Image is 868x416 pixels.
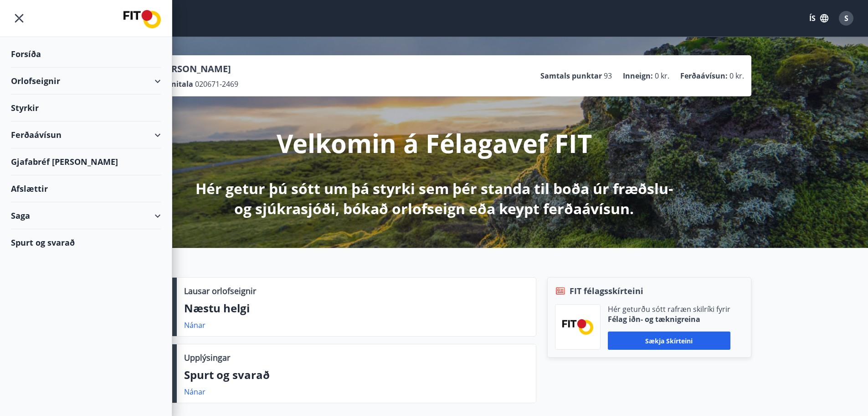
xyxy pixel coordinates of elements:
[608,314,730,324] p: Félag iðn- og tæknigreina
[184,285,256,297] p: Lausar orlofseignir
[11,202,161,229] div: Saga
[11,68,161,95] div: Orlofseignir
[570,285,643,297] span: FIT félagsskírteini
[184,320,205,330] a: Nánar
[195,79,238,89] span: 020671-2469
[655,71,669,81] span: 0 kr.
[562,319,593,334] img: FPQVkF9lTnNbbaRSFyT17YYeljoOGk5m51IhT0bO.png
[729,71,744,81] span: 0 kr.
[184,300,529,316] p: Næstu helgi
[604,71,612,81] span: 93
[11,95,161,121] div: Styrkir
[540,71,602,81] p: Samtals punktar
[804,10,833,26] button: ÍS
[608,304,730,314] p: Hér geturðu sótt rafræn skilríki fyrir
[835,7,857,29] button: S
[11,175,161,202] div: Afslættir
[11,41,161,68] div: Forsíða
[11,10,27,26] button: menu
[184,387,205,397] a: Nánar
[844,13,848,23] span: S
[11,121,161,148] div: Ferðaávísun
[623,71,653,81] p: Inneign :
[11,148,161,175] div: Gjafabréf [PERSON_NAME]
[123,10,161,28] img: union_logo
[184,367,529,383] p: Spurt og svarað
[194,179,675,219] p: Hér getur þú sótt um þá styrki sem þér standa til boða úr fræðslu- og sjúkrasjóði, bókað orlofsei...
[11,229,161,256] div: Spurt og svarað
[277,126,592,160] p: Velkomin á Félagavef FIT
[680,71,728,81] p: Ferðaávísun :
[608,332,730,350] button: Sækja skírteini
[157,63,238,75] p: [PERSON_NAME]
[184,352,230,363] p: Upplýsingar
[157,79,193,89] p: Kennitala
